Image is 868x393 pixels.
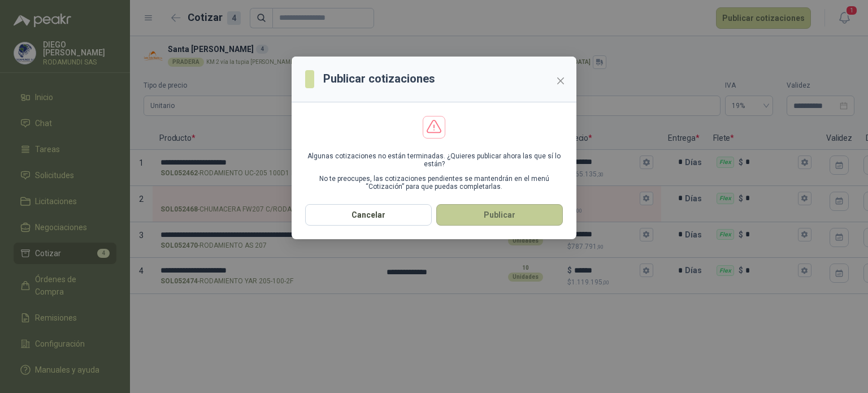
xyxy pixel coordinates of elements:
h3: Publicar cotizaciones [323,70,435,88]
button: Publicar [436,204,563,226]
span: close [556,76,565,85]
button: Close [552,72,570,90]
button: Cancelar [305,204,432,226]
p: Algunas cotizaciones no están terminadas. ¿Quieres publicar ahora las que sí lo están? [305,152,563,168]
p: No te preocupes, las cotizaciones pendientes se mantendrán en el menú “Cotización” para que pueda... [305,175,563,191]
